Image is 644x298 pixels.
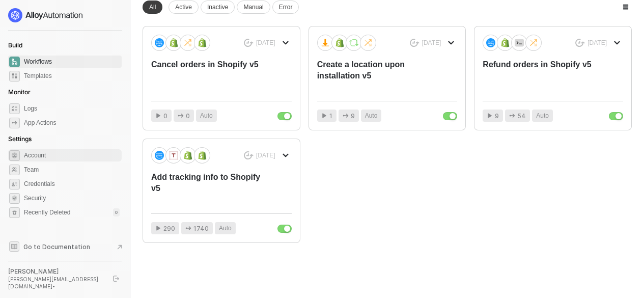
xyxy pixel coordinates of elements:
[536,111,549,121] span: Auto
[24,70,120,82] span: Templates
[256,39,275,47] div: [DATE]
[9,207,20,218] span: settings
[200,111,213,121] span: Auto
[614,40,620,46] span: icon-arrow-down
[24,56,120,68] span: Workflows
[237,1,270,14] div: Manual
[8,8,122,22] a: logo
[365,111,378,121] span: Auto
[486,38,495,47] img: icon
[321,38,330,47] img: icon
[272,1,299,14] div: Error
[113,208,120,216] div: 0
[575,39,585,47] span: icon-success-page
[9,103,20,114] span: icon-logs
[201,1,235,14] div: Inactive
[23,242,90,251] span: Go to Documentation
[343,113,349,119] span: icon-app-actions
[515,38,524,47] img: icon
[178,113,184,119] span: icon-app-actions
[24,192,120,204] span: Security
[349,38,358,47] img: icon
[410,39,419,47] span: icon-success-page
[8,276,104,290] div: [PERSON_NAME][EMAIL_ADDRESS][DOMAIN_NAME] •
[317,59,430,93] div: Create a location upon installation v5
[151,172,264,205] div: Add tracking info to Shopify v5
[155,38,164,47] img: icon
[8,88,31,96] span: Monitor
[8,135,32,143] span: Settings
[8,8,83,22] img: logo
[351,111,355,121] span: 9
[9,165,20,175] span: team
[483,59,595,93] div: Refund orders in Shopify v5
[9,71,20,82] span: marketplace
[24,149,120,161] span: Account
[169,38,178,47] img: icon
[183,38,192,47] img: icon
[24,208,70,217] span: Recently Deleted
[169,151,178,160] img: icon
[163,224,175,233] span: 290
[155,151,164,160] img: icon
[8,240,122,253] a: Knowledge Base
[8,267,104,276] div: [PERSON_NAME]
[8,41,22,49] span: Build
[283,152,289,158] span: icon-arrow-down
[500,38,510,47] img: icon
[335,38,344,47] img: icon
[9,193,20,204] span: security
[183,151,192,160] img: icon
[9,118,20,128] span: icon-app-actions
[9,150,20,161] span: settings
[185,225,191,231] span: icon-app-actions
[198,38,207,47] img: icon
[24,178,120,190] span: Credentials
[115,242,125,252] span: document-arrow
[24,102,120,115] span: Logs
[517,111,526,121] span: 54
[529,38,538,47] img: icon
[244,151,254,160] span: icon-success-page
[448,40,454,46] span: icon-arrow-down
[244,39,254,47] span: icon-success-page
[113,276,119,282] span: logout
[256,151,275,160] div: [DATE]
[495,111,499,121] span: 9
[283,40,289,46] span: icon-arrow-down
[422,39,441,47] div: [DATE]
[329,111,332,121] span: 1
[9,241,19,252] span: documentation
[363,38,373,47] img: icon
[186,111,190,121] span: 0
[509,113,515,119] span: icon-app-actions
[9,57,20,67] span: dashboard
[24,119,56,127] div: App Actions
[163,111,167,121] span: 0
[219,224,232,233] span: Auto
[9,179,20,189] span: credentials
[587,39,607,47] div: [DATE]
[24,164,120,176] span: Team
[198,151,207,160] img: icon
[193,224,209,233] span: 1740
[169,1,199,14] div: Active
[143,1,162,14] div: All
[151,59,264,93] div: Cancel orders in Shopify v5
